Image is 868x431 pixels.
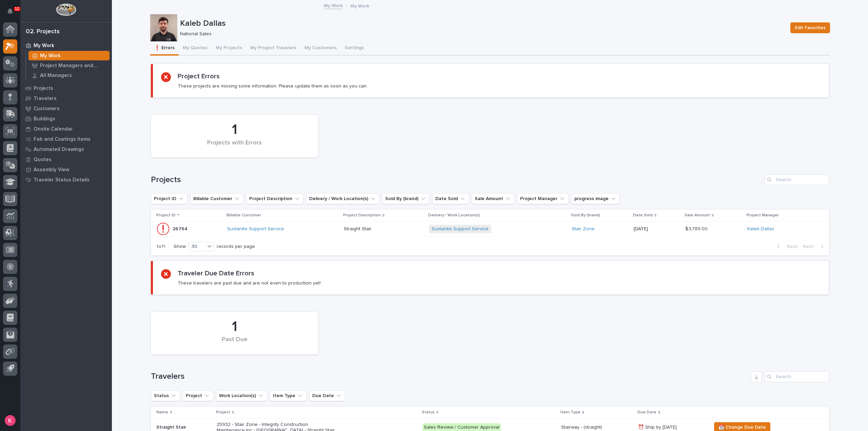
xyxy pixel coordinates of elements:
div: 02. Projects [26,28,60,36]
p: Project [216,409,230,416]
button: My Project Travelers [246,41,300,56]
div: 1 [162,318,307,335]
button: Project Description [246,193,303,204]
a: All Managers [26,71,112,80]
button: Delivery / Work Location(s) [306,193,379,204]
a: Quotes [20,154,112,164]
p: Billable Customer [226,212,261,219]
button: Sale Amount [472,193,514,204]
img: Workspace Logo [56,3,76,16]
p: [DATE] [634,226,680,232]
p: Project Manager [747,212,779,219]
p: 12 [15,6,19,11]
p: 1 of 1 [151,238,171,255]
a: My Work [20,40,112,51]
p: Customers [34,106,60,112]
button: Date Sold [432,193,469,204]
button: Notifications [3,4,17,18]
a: Traveler Status Details [20,175,112,185]
a: Projects [20,83,112,93]
button: ❗ Errors [150,41,179,56]
p: $ 3,789.00 [685,225,709,232]
a: My Work [324,1,343,9]
button: Project ID [151,193,188,204]
p: Fab and Coatings Items [34,136,91,142]
p: My Work [350,2,369,9]
h1: Projects [151,175,762,185]
p: Traveler Status Details [34,177,90,183]
p: These travelers are past due and are not even to production yet! [178,280,321,286]
p: Automated Drawings [34,146,84,153]
button: Sold By (brand) [382,193,430,204]
h2: Traveler Due Date Errors [178,269,254,277]
p: My Work [40,53,61,59]
button: Edit Favorites [790,22,830,33]
p: Show [174,244,186,250]
a: Onsite Calendar [20,124,112,134]
p: These projects are missing some information. Please update them as soon as you can. [178,83,368,89]
span: Next [803,243,818,250]
h2: Project Errors [178,72,220,80]
a: Customers [20,103,112,114]
a: Buildings [20,114,112,124]
p: Sale Amount [685,212,710,219]
p: Delivery / Work Location(s) [428,212,480,219]
input: Search [765,174,829,185]
button: Work Location(s) [216,390,267,401]
p: ⏰ Ship by [DATE] [638,425,706,430]
p: Quotes [34,157,52,163]
tr: 2676426764 Sustanite Support Service Straight StairStraight Stair Sustanite Support Service Stair... [151,221,829,237]
p: Projects [34,85,53,92]
p: Straight Stair [344,225,373,232]
button: Settings [341,41,368,56]
p: My Work [34,43,54,49]
button: users-avatar [3,413,17,428]
p: Kaleb Dallas [180,19,785,28]
p: Project Managers and Engineers [40,63,107,69]
button: My Projects [212,41,246,56]
a: Assembly View [20,164,112,175]
div: 1 [162,121,307,138]
a: Automated Drawings [20,144,112,154]
p: Due Date [637,409,656,416]
button: Due Date [309,390,345,401]
a: Stair Zone [572,226,595,232]
h1: Travelers [151,372,748,381]
p: Sold By (brand) [571,212,600,219]
a: Project Managers and Engineers [26,61,112,70]
button: Back [772,243,800,250]
p: All Managers [40,73,72,79]
p: Straight Stair [156,425,211,430]
div: Notifications12 [8,8,17,19]
span: Edit Favorites [795,24,826,32]
p: Item Type [560,409,580,416]
p: records per page [217,244,255,250]
p: 26764 [173,225,189,232]
button: Billable Customer [190,193,243,204]
p: National Sales [180,31,782,37]
input: Search [765,371,829,382]
button: progress image [571,193,620,204]
p: Travelers [34,96,57,102]
button: Item Type [270,390,307,401]
p: Assembly View [34,167,69,173]
a: Sustanite Support Service [432,226,489,232]
span: Back [783,243,797,250]
button: My Customers [300,41,341,56]
p: Onsite Calendar [34,126,73,132]
button: My Quotes [179,41,212,56]
p: Date Sold [633,212,653,219]
a: My Work [26,51,112,60]
button: Next [800,243,829,250]
p: Project ID [156,212,176,219]
button: Project [183,390,213,401]
a: Kaleb Dallas [747,226,774,232]
p: Status [422,409,435,416]
button: Status [151,390,180,401]
div: 30 [189,243,205,250]
a: Travelers [20,93,112,103]
p: Buildings [34,116,55,122]
div: Past Due [162,336,307,350]
button: Project Manager [517,193,569,204]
